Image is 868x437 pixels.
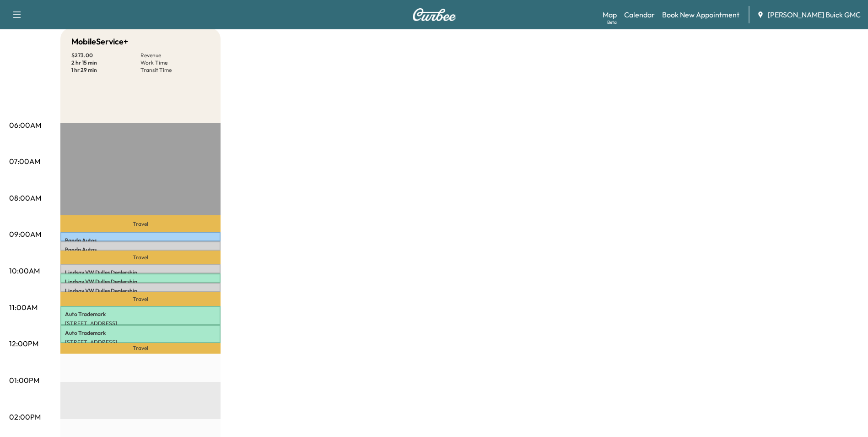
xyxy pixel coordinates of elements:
[9,338,38,349] p: 12:00PM
[768,9,861,20] span: [PERSON_NAME] Buick GMC
[71,59,140,66] p: 2 hr 15 min
[140,59,210,66] p: Work Time
[65,278,216,285] p: Lindsay VW Dulles Dealership
[60,292,221,306] p: Travel
[71,66,140,74] p: 1 hr 29 min
[412,8,456,21] img: Curbee Logo
[662,9,739,20] a: Book New Appointment
[65,339,216,346] p: [STREET_ADDRESS]
[65,237,216,244] p: Panda Autos
[603,9,617,20] a: MapBeta
[60,215,221,232] p: Travel
[9,192,41,203] p: 08:00AM
[60,343,221,354] p: Travel
[607,19,617,26] div: Beta
[140,66,210,74] p: Transit Time
[65,320,216,327] p: [STREET_ADDRESS]
[60,251,221,264] p: Travel
[9,375,39,386] p: 01:00PM
[9,229,41,240] p: 09:00AM
[624,9,655,20] a: Calendar
[9,156,40,167] p: 07:00AM
[9,302,38,313] p: 11:00AM
[65,269,216,276] p: Lindsay VW Dulles Dealership
[65,246,216,253] p: Panda Autos
[71,52,140,59] p: $ 273.00
[9,265,40,276] p: 10:00AM
[65,311,216,318] p: Auto Trademark
[140,52,210,59] p: Revenue
[71,35,128,48] h5: MobileService+
[9,120,41,131] p: 06:00AM
[65,329,216,337] p: Auto Trademark
[9,411,41,422] p: 02:00PM
[65,287,216,295] p: Lindsay VW Dulles Dealership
